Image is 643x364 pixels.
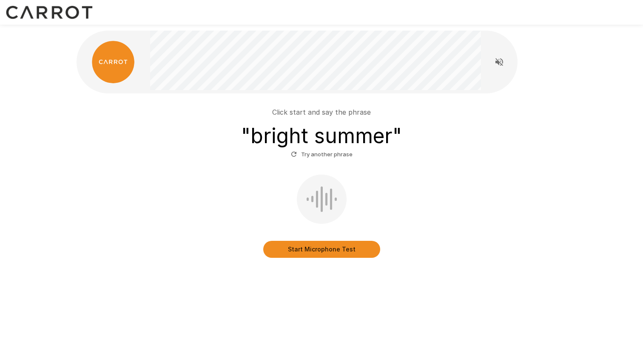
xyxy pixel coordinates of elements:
[491,54,508,71] button: Read questions aloud
[92,41,134,83] img: carrot_logo.png
[289,148,355,161] button: Try another phrase
[272,107,371,117] p: Click start and say the phrase
[263,241,380,258] button: Start Microphone Test
[241,124,402,148] h3: " bright summer "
